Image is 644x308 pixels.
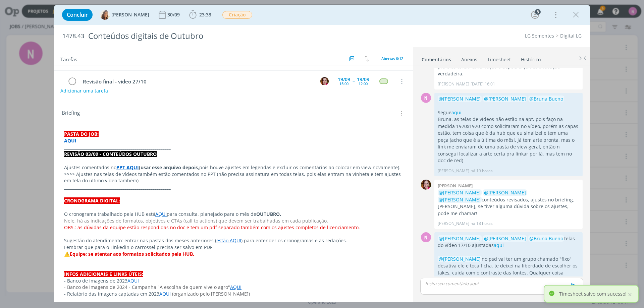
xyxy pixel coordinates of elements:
[256,211,281,217] strong: OUTUBRO.
[111,12,149,17] span: [PERSON_NAME]
[100,10,110,20] img: V
[461,56,477,63] div: Anexos
[438,109,579,116] p: Segue
[60,85,108,97] button: Adicionar uma tarefa
[319,76,329,86] button: B
[127,278,139,284] a: AQUI
[155,211,167,217] a: AQUI
[421,180,431,190] img: B
[64,284,230,290] span: - Banco de imagens de 2024 - Campanha "A escolha de quem vive o agro"
[100,10,149,20] button: V[PERSON_NAME]
[216,237,241,244] a: estão AQUI
[421,93,431,103] div: N
[438,189,579,217] p: conteúdos revisados, ajustes no briefing. [PERSON_NAME], se tiver alguma dúvida sobre os ajustes,...
[64,251,194,257] strong: ⚠️Equipe: se atentar aos formatos solicitados pela HUB.
[62,109,80,118] span: Briefing
[64,271,143,277] strong: INFOS ADICIONAIS E LINKS ÚTEIS:
[438,183,473,189] b: [PERSON_NAME]
[64,211,403,218] p: O cronograma trabalhado pela HUB está para consulta, planejado para o mês de
[60,55,77,63] span: Tarefas
[438,256,579,283] p: no psd vai ter um grupo chamado "fixo" desativa ele e toca ficha, te deixei na liberdade de escol...
[54,5,590,302] div: dialog
[471,221,493,227] span: há 18 horas
[159,291,171,297] a: AQUI
[64,137,76,144] a: AQUI
[86,28,363,44] div: Conteúdos digitais de Outubro
[439,196,481,203] span: @[PERSON_NAME]
[64,164,403,171] p: Ajustes comentados no pois houve ajustes em legendas e excluir os comentários ao colocar em view ...
[484,189,526,196] span: @[PERSON_NAME]
[64,224,360,231] span: OBS.: as dúvidas da equipe estão respondidas no doc e tem um pdf separado também com os ajustes c...
[529,96,563,102] span: @Bruna Bueno
[357,77,369,82] div: 19/09
[167,12,181,17] div: 30/09
[439,96,481,102] span: @[PERSON_NAME]
[439,189,481,196] span: @[PERSON_NAME]
[438,168,469,174] p: [PERSON_NAME]
[525,33,554,39] a: LG Sementes
[64,184,171,190] strong: _____________________________________________________
[67,12,88,17] span: Concluir
[484,96,526,102] span: @[PERSON_NAME]
[230,284,241,290] a: AQUI
[64,244,403,251] p: Lembrar que para o Linkedin o carrossel precisa ser salvo em PDF
[222,11,253,19] button: Criação
[381,56,403,61] span: Abertas 6/12
[80,77,314,86] div: Revisão final - vídeo 27/10
[64,144,171,150] strong: _____________________________________________________
[487,53,511,63] a: Timesheet
[451,109,462,116] a: aqui
[484,235,526,242] span: @[PERSON_NAME]
[338,77,350,82] div: 19/09
[560,33,582,39] a: Digital LG
[64,291,403,297] p: - Relatório das imagens captadas em 2023
[64,131,99,137] strong: PASTA DO JOB:
[116,164,139,171] a: PPT AQUI
[359,82,368,85] div: 12:00
[438,221,469,227] p: [PERSON_NAME]
[222,11,252,19] span: Criação
[172,291,250,297] span: (organizado pelo [PERSON_NAME])
[64,171,403,184] p: >>>> Ajustes nas telas de vídeos também estão comentados no PPT (não precisa assinatura em todas ...
[439,235,481,242] span: @[PERSON_NAME]
[439,256,481,262] span: @[PERSON_NAME]
[187,9,213,20] button: 23:33
[64,218,328,224] span: Nele, há as indicações de formatos, objetivos e CTAs (call to actions) que devem ser trabalhadas ...
[471,168,493,174] span: há 19 horas
[535,9,541,15] div: 8
[471,81,495,87] span: [DATE] 16:01
[353,79,355,84] span: --
[339,82,348,85] div: 15:00
[494,242,504,248] a: aqui
[438,81,469,87] p: [PERSON_NAME]
[421,53,451,63] a: Comentários
[438,116,579,164] p: Bruna, as telas de vídeos não estão na apt, pois faço na medida 1920x1920 como solicitaram no víd...
[529,235,563,242] span: @Bruna Bueno
[139,164,199,171] strong: (usar esse arquivo depois,
[64,151,157,157] strong: REVISÃO 03/09 - CONTEÚDOS OUTUBRO
[521,53,541,63] a: Histórico
[365,56,369,62] img: arrow-down-up.svg
[559,290,627,297] p: Timesheet salvo com sucesso!
[530,9,540,20] button: 8
[438,235,579,249] p: telas do vídeo 17/10 ajustadas
[64,278,403,284] p: - Banco de imagens de 2023
[421,232,431,242] div: N
[64,197,120,204] strong: CRONOGRAMA DIGITAL:
[320,77,329,85] img: B
[62,9,93,21] button: Concluir
[64,237,403,244] p: Sugestão do atendimento: entrar nas pastas dos meses anteriores ( ) para entender os cronogramas ...
[199,11,211,18] span: 23:33
[62,33,84,40] span: 1478.43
